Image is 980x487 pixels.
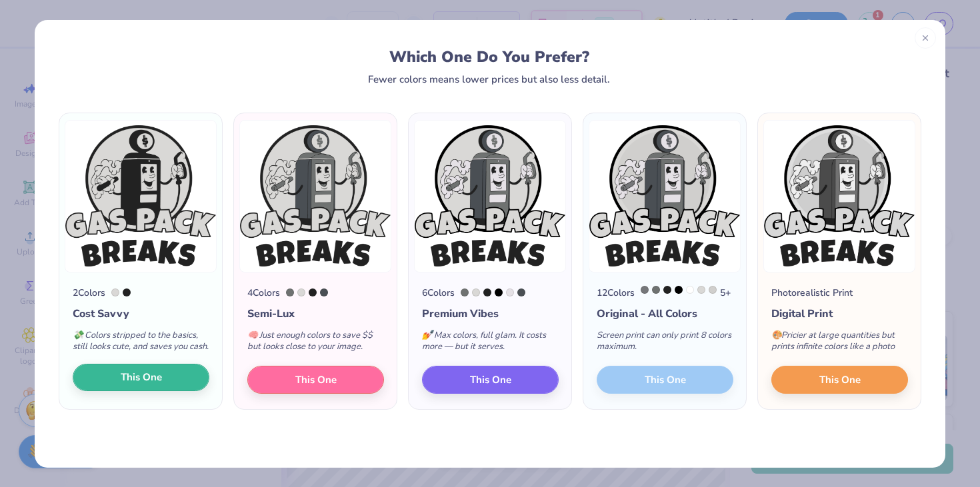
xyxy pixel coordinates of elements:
[73,306,209,322] div: Cost Savvy
[709,286,717,294] div: Cool Gray 2 C
[297,288,305,296] div: Cool Gray 1 C
[422,306,559,322] div: Premium Vibes
[422,286,455,300] div: 6 Colors
[771,366,908,394] button: This One
[247,329,258,341] span: 🧠
[286,288,294,296] div: 424 C
[422,366,559,394] button: This One
[771,329,782,341] span: 🎨
[414,120,566,272] img: 6 color option
[763,120,915,272] img: Photorealistic preview
[597,306,733,322] div: Original - All Colors
[320,288,328,296] div: 7540 C
[247,366,384,394] button: This One
[663,286,671,294] div: Neutral Black C
[771,322,908,366] div: Pricier at large quantities but prints infinite colors like a photo
[71,48,908,66] div: Which One Do You Prefer?
[652,286,660,294] div: 424 C
[121,370,162,385] span: This One
[65,120,217,272] img: 2 color option
[517,288,525,296] div: 7540 C
[247,286,280,300] div: 4 Colors
[495,288,503,296] div: Black
[247,322,384,366] div: Just enough colors to save $$ but looks close to your image.
[73,329,83,341] span: 💸
[641,286,649,294] div: Cool Gray 9 C
[771,306,908,322] div: Digital Print
[771,286,853,300] div: Photorealistic Print
[675,286,683,294] div: Black
[483,288,491,296] div: Neutral Black C
[73,364,209,392] button: This One
[641,286,731,300] div: 5 +
[472,288,480,296] div: Cool Gray 1 C
[368,74,610,85] div: Fewer colors means lower prices but also less detail.
[470,372,511,387] span: This One
[295,372,337,387] span: This One
[422,322,559,366] div: Max colors, full glam. It costs more — but it serves.
[247,306,384,322] div: Semi-Lux
[73,322,209,366] div: Colors stripped to the basics, still looks cute, and saves you cash.
[597,322,733,366] div: Screen print can only print 8 colors maximum.
[697,286,705,294] div: Cool Gray 1 C
[819,372,861,387] span: This One
[597,286,635,300] div: 12 Colors
[123,288,131,296] div: Neutral Black C
[686,286,694,294] div: White
[73,286,105,300] div: 2 Colors
[111,288,119,296] div: Cool Gray 1 C
[309,288,317,296] div: Neutral Black C
[589,120,741,272] img: 12 color option
[239,120,391,272] img: 4 color option
[461,288,469,296] div: 424 C
[506,288,514,296] div: 663 C
[422,329,433,341] span: 💅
